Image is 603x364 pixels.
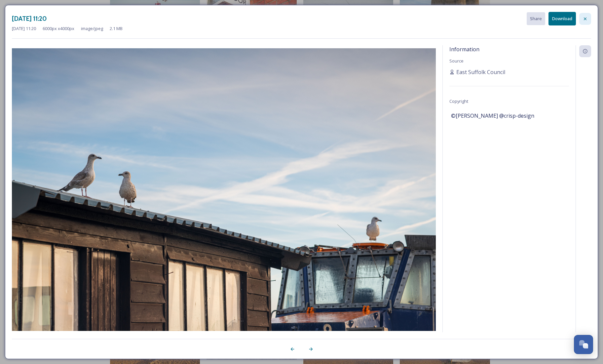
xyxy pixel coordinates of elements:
span: Source [449,58,464,64]
button: Open Chat [574,335,593,354]
span: image/jpeg [81,25,103,32]
button: Share [527,12,545,25]
img: DSC_8575.jpg [12,48,436,331]
button: Download [548,12,576,25]
h3: [DATE] 11:20 [12,14,47,23]
span: Copyright [449,98,468,104]
span: ©[PERSON_NAME] @crisp-design [451,112,534,120]
span: East Suffolk Council [456,68,505,76]
span: 2.1 MB [110,25,123,32]
span: Information [449,46,479,53]
span: 6000 px x 4000 px [43,25,74,32]
span: [DATE] 11:20 [12,25,36,32]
